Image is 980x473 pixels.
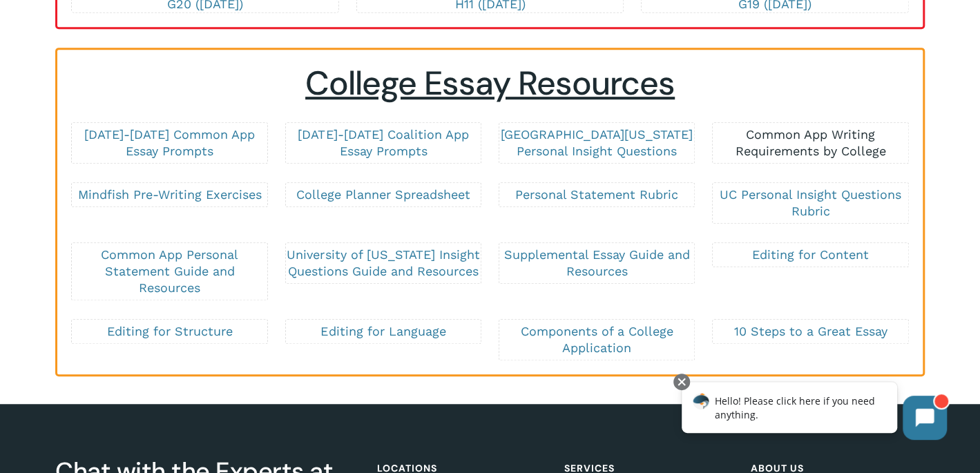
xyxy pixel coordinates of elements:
a: Supplemental Essay Guide and Resources [504,247,690,278]
a: [DATE]-[DATE] Common App Essay Prompts [84,127,255,158]
a: Common App Personal Statement Guide and Resources [101,247,238,295]
a: University of [US_STATE] Insight Questions Guide and Resources [287,247,479,278]
a: Mindfish Pre-Writing Exercises [78,187,262,202]
span: College Essay Resources [305,61,675,105]
a: Editing for Language [320,324,445,338]
a: Editing for Structure [107,324,233,338]
a: 10 Steps to a Great Essay [733,324,887,338]
a: Components of a College Application [521,324,673,355]
a: Editing for Content [752,247,869,262]
a: UC Personal Insight Questions Rubric [720,187,901,218]
a: Personal Statement Rubric [515,187,678,202]
iframe: Chatbot [667,371,961,454]
a: [GEOGRAPHIC_DATA][US_STATE] Personal Insight Questions [501,127,693,158]
a: [DATE]-[DATE] Coalition App Essay Prompts [298,127,468,158]
a: College Planner Spreadsheet [296,187,470,202]
a: Common App Writing Requirements by College [735,127,885,158]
